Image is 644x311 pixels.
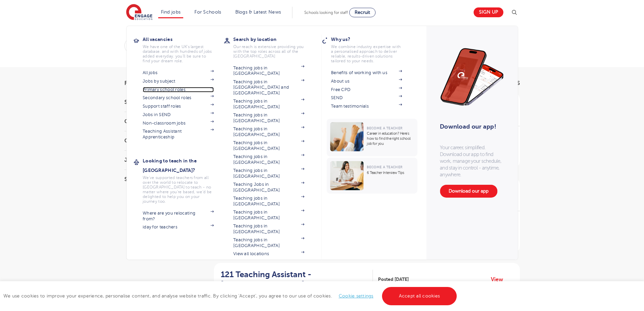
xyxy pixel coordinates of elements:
[233,223,304,235] a: Teaching jobs in [GEOGRAPHIC_DATA]
[143,35,224,44] h3: All vacancies
[124,177,199,182] h3: Sector
[233,196,304,207] a: Teaching jobs in [GEOGRAPHIC_DATA]
[331,104,402,109] a: Team testimonials
[440,185,497,198] a: Download our app
[440,119,501,134] h3: Download our app!
[327,119,419,156] a: Become a TeacherCareer in education? Here’s how to find the right school job for you
[221,270,368,289] h2: 121 Teaching Assistant - [GEOGRAPHIC_DATA]
[233,126,304,137] a: Teaching jobs in [GEOGRAPHIC_DATA]
[221,270,373,289] a: 121 Teaching Assistant - [GEOGRAPHIC_DATA]
[331,79,402,84] a: About us
[367,170,414,175] p: 6 Teacher Interview Tips
[124,81,145,86] span: Filters
[233,154,304,165] a: Teaching jobs in [GEOGRAPHIC_DATA]
[124,119,199,124] h3: County
[233,182,304,193] a: Teaching Jobs in [GEOGRAPHIC_DATA]
[339,293,374,298] a: Cookie settings
[126,4,152,21] img: Engage Education
[331,44,402,63] p: We combine industry expertise with a personalised approach to deliver reliable, results-driven so...
[491,275,508,284] a: View
[233,98,304,110] a: Teaching jobs in [GEOGRAPHIC_DATA]
[331,95,402,101] a: SEND
[143,79,214,84] a: Jobs by subject
[143,87,214,92] a: Primary school roles
[440,144,504,178] p: Your career, simplified. Download our app to find work, manage your schedule, and stay in control...
[124,138,199,143] h3: City
[124,38,445,53] div: Submit
[143,224,214,230] a: iday for teachers
[331,87,402,92] a: Free CPD
[304,10,348,15] span: Schools looking for staff
[143,104,214,109] a: Support staff roles
[233,251,304,257] a: View all locations
[161,9,181,15] a: Find jobs
[378,276,409,283] span: Posted [DATE]
[382,287,457,305] a: Accept all cookies
[233,237,304,248] a: Teaching jobs in [GEOGRAPHIC_DATA]
[194,9,221,15] a: For Schools
[3,293,458,298] span: We use cookies to improve your experience, personalise content, and analyse website traffic. By c...
[235,9,281,15] a: Blogs & Latest News
[233,79,304,96] a: Teaching jobs in [GEOGRAPHIC_DATA] and [GEOGRAPHIC_DATA]
[233,44,304,59] p: Our reach is extensive providing you with the top roles across all of the [GEOGRAPHIC_DATA]
[233,35,314,59] a: Search by locationOur reach is extensive providing you with the top roles across all of the [GEOG...
[327,158,419,194] a: Become a Teacher6 Teacher Interview Tips
[367,165,402,169] span: Become a Teacher
[331,35,412,63] a: Why us?We combine industry expertise with a personalised approach to deliver reliable, results-dr...
[143,120,214,126] a: Non-classroom jobs
[331,35,412,44] h3: Why us?
[143,175,214,204] p: We've supported teachers from all over the world to relocate to [GEOGRAPHIC_DATA] to teach - no m...
[143,129,214,140] a: Teaching Assistant Apprenticeship
[124,99,199,105] h3: Start Date
[143,35,224,63] a: All vacanciesWe have one of the UK's largest database. and with hundreds of jobs added everyday. ...
[367,131,414,146] p: Career in education? Here’s how to find the right school job for you
[233,209,304,221] a: Teaching jobs in [GEOGRAPHIC_DATA]
[143,70,214,75] a: All jobs
[124,157,199,163] h3: Job Type
[143,112,214,117] a: Jobs in SEND
[233,35,314,44] h3: Search by location
[143,156,224,204] a: Looking to teach in the [GEOGRAPHIC_DATA]?We've supported teachers from all over the world to rel...
[233,140,304,151] a: Teaching jobs in [GEOGRAPHIC_DATA]
[355,10,370,15] span: Recruit
[143,210,214,222] a: Where are you relocating from?
[474,7,503,17] a: Sign up
[233,168,304,179] a: Teaching jobs in [GEOGRAPHIC_DATA]
[233,112,304,124] a: Teaching jobs in [GEOGRAPHIC_DATA]
[331,70,402,75] a: Benefits of working with us
[143,95,214,101] a: Secondary school roles
[367,126,402,130] span: Become a Teacher
[233,65,304,76] a: Teaching jobs in [GEOGRAPHIC_DATA]
[349,8,376,17] a: Recruit
[143,156,224,175] h3: Looking to teach in the [GEOGRAPHIC_DATA]?
[143,44,214,63] p: We have one of the UK's largest database. and with hundreds of jobs added everyday. you'll be sur...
